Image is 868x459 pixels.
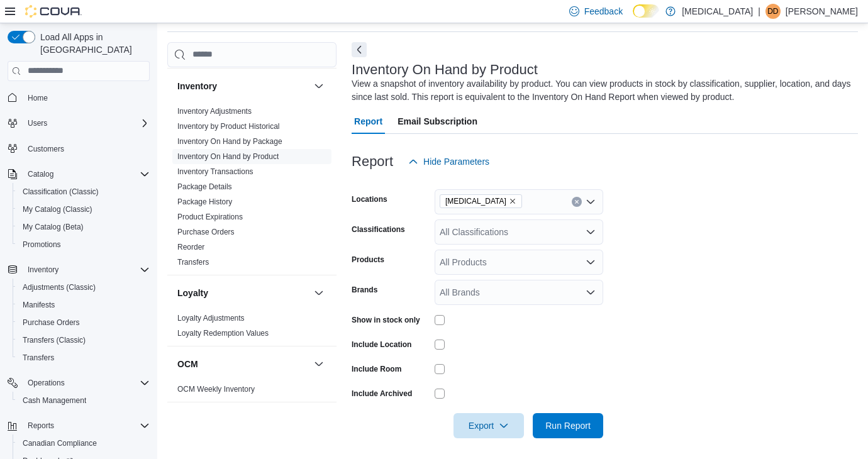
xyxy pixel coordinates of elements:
button: Purchase Orders [13,314,155,331]
img: Cova [25,5,82,18]
button: Inventory [3,261,155,279]
span: Users [23,116,150,131]
button: Classification (Classic) [13,183,155,201]
a: Inventory by Product Historical [177,122,280,131]
button: Operations [23,375,70,390]
button: Export [453,413,524,438]
span: Customers [23,141,150,157]
button: OCM [177,358,309,370]
span: Inventory Transactions [177,167,253,177]
button: Hide Parameters [403,149,494,174]
button: Home [3,89,155,107]
a: Loyalty Adjustments [177,314,245,323]
span: Purchase Orders [177,227,235,237]
span: Promotions [23,240,61,250]
button: Next [352,42,367,57]
button: Reports [23,418,59,433]
button: Adjustments (Classic) [13,279,155,296]
button: Loyalty [177,287,309,299]
p: [MEDICAL_DATA] [682,4,753,19]
span: My Catalog (Classic) [18,202,150,217]
a: Canadian Compliance [18,436,102,451]
a: Promotions [18,237,66,252]
span: Product Expirations [177,212,243,222]
span: [MEDICAL_DATA] [445,195,506,207]
span: Feedback [584,5,623,18]
span: Inventory Adjustments [177,106,252,116]
a: Home [23,91,53,106]
button: Promotions [13,236,155,253]
button: My Catalog (Classic) [13,201,155,218]
span: Adjustments (Classic) [18,280,150,295]
button: Canadian Compliance [13,434,155,452]
span: Reports [28,421,54,431]
span: Purchase Orders [23,318,80,328]
span: Inventory On Hand by Product [177,152,279,162]
div: View a snapshot of inventory availability by product. You can view products in stock by classific... [352,77,852,104]
label: Locations [352,194,387,204]
span: Hide Parameters [423,155,489,168]
label: Classifications [352,224,405,235]
span: Classification (Classic) [18,184,150,199]
button: My Catalog (Beta) [13,218,155,236]
span: Purchase Orders [18,315,150,330]
a: Inventory On Hand by Product [177,152,279,161]
span: Canadian Compliance [18,436,150,451]
span: Adjustments (Classic) [23,282,96,292]
a: Transfers [177,258,209,267]
span: Inventory [23,262,150,277]
span: Dd [767,4,778,19]
a: Inventory Adjustments [177,107,252,116]
a: Purchase Orders [177,228,235,236]
span: My Catalog (Classic) [23,204,92,214]
a: Purchase Orders [18,315,85,330]
span: Reorder [177,242,204,252]
a: Loyalty Redemption Values [177,329,269,338]
span: Inventory On Hand by Package [177,136,282,147]
button: Run Report [533,413,603,438]
a: Package Details [177,182,232,191]
button: Cash Management [13,392,155,409]
button: Inventory [23,262,64,277]
h3: Inventory On Hand by Product [352,62,538,77]
button: Users [23,116,52,131]
button: Catalog [3,165,155,183]
span: Promotions [18,237,150,252]
span: Transfers [177,257,209,267]
button: Transfers (Classic) [13,331,155,349]
p: | [758,4,760,19]
span: Inventory by Product Historical [177,121,280,131]
div: Loyalty [167,311,337,346]
input: Dark Mode [633,4,659,18]
span: Loyalty Redemption Values [177,328,269,338]
span: Export [461,413,516,438]
label: Products [352,255,384,265]
span: Loyalty Adjustments [177,313,245,323]
span: Load All Apps in [GEOGRAPHIC_DATA] [35,31,150,56]
button: Open list of options [586,227,596,237]
span: Canadian Compliance [23,438,97,448]
span: Home [28,93,48,103]
label: Show in stock only [352,315,420,325]
span: Customers [28,144,64,154]
span: Report [354,109,382,134]
span: Reports [23,418,150,433]
h3: Inventory [177,80,217,92]
span: Operations [23,375,150,390]
a: My Catalog (Beta) [18,219,89,235]
span: Catalog [23,167,150,182]
button: Open list of options [586,287,596,297]
span: My Catalog (Beta) [18,219,150,235]
h3: Loyalty [177,287,208,299]
span: Run Report [545,419,591,432]
a: Product Expirations [177,213,243,221]
span: Catalog [28,169,53,179]
span: Transfers (Classic) [18,333,150,348]
span: Package History [177,197,232,207]
button: Customers [3,140,155,158]
span: Home [23,90,150,106]
a: Transfers [18,350,59,365]
span: Transfers [23,353,54,363]
span: Classification (Classic) [23,187,99,197]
